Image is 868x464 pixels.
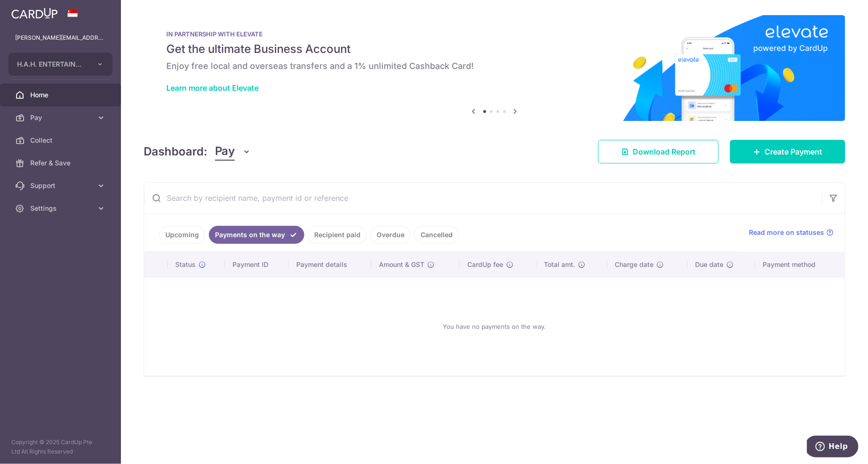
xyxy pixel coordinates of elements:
h5: Get the ultimate Business Account [166,42,823,57]
a: Cancelled [414,226,459,244]
p: IN PARTNERSHIP WITH ELEVATE [166,30,823,38]
span: Read more on statuses [749,228,824,237]
span: CardUp fee [467,260,503,269]
a: Create Payment [730,140,845,163]
button: H.A.H. ENTERTAINMENT PTE. LTD. [9,53,112,76]
a: Payments on the way [209,226,304,244]
span: Pay [215,143,235,161]
span: Refer & Save [30,158,93,168]
span: Collect [30,136,93,145]
span: H.A.H. ENTERTAINMENT PTE. LTD. [17,60,87,69]
span: Create Payment [765,146,822,157]
button: Pay [215,143,251,161]
h4: Dashboard: [144,143,207,160]
span: Amount & GST [379,260,424,269]
img: CardUp [11,8,58,19]
span: Status [175,260,196,269]
div: You have no payments on the way. [155,285,834,368]
a: Learn more about Elevate [166,83,258,93]
img: Renovation banner [144,15,845,121]
th: Payment details [289,252,371,277]
span: Settings [30,204,93,213]
th: Payment method [755,252,845,277]
a: Download Report [598,140,719,163]
p: [PERSON_NAME][EMAIL_ADDRESS][PERSON_NAME][DOMAIN_NAME] [15,33,106,43]
span: Pay [30,113,93,122]
span: Charge date [615,260,654,269]
span: Due date [696,260,724,269]
a: Read more on statuses [749,228,834,237]
span: Home [30,90,93,100]
a: Upcoming [159,226,205,244]
iframe: Opens a widget where you can find more information [807,436,859,459]
th: Payment ID [225,252,289,277]
h6: Enjoy free local and overseas transfers and a 1% unlimited Cashback Card! [166,60,823,72]
span: Total amt. [544,260,576,269]
a: Recipient paid [308,226,367,244]
span: Support [30,181,93,190]
a: Overdue [370,226,411,244]
span: Download Report [633,146,696,157]
input: Search by recipient name, payment id or reference [144,183,822,213]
